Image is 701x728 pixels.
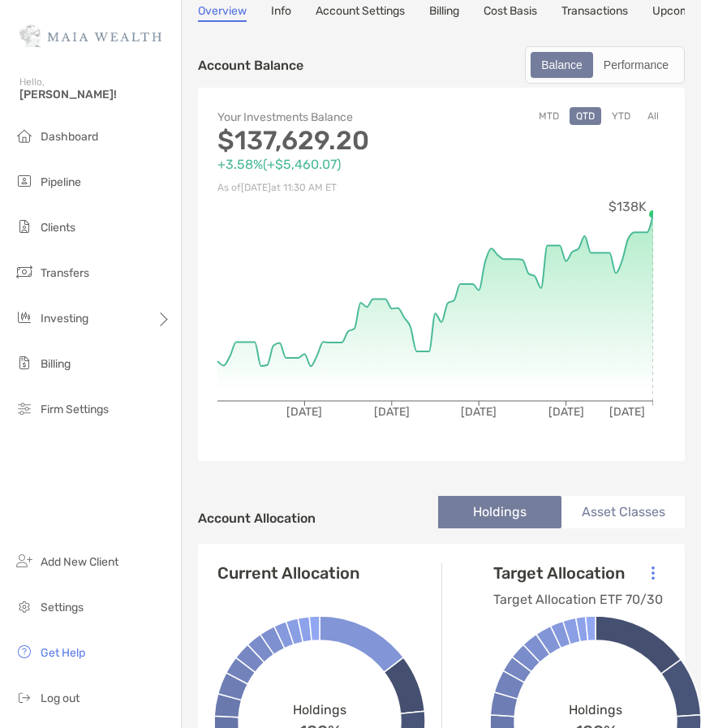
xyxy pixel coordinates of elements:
a: Billing [429,4,459,22]
h4: Current Allocation [217,563,359,583]
a: Overview [198,4,247,22]
span: Settings [41,601,84,614]
img: firm-settings icon [15,398,34,418]
div: segmented control [525,46,685,84]
tspan: $138K [609,199,647,214]
h4: Account Allocation [198,510,316,526]
img: transfers icon [15,262,34,282]
img: Icon List Menu [652,566,655,580]
img: pipeline icon [15,171,34,191]
img: dashboard icon [15,126,34,145]
img: clients icon [15,217,34,236]
tspan: [DATE] [374,405,410,419]
img: Zoe Logo [19,6,161,65]
span: Add New Client [41,555,118,569]
tspan: [DATE] [548,405,584,419]
p: Target Allocation ETF 70/30 [493,589,663,610]
p: +3.58% ( +$5,460.07 ) [217,154,441,174]
button: MTD [532,107,566,125]
li: Asset Classes [561,496,685,528]
span: Billing [41,357,71,371]
li: Holdings [438,496,561,528]
a: Info [271,4,291,22]
img: investing icon [15,308,34,327]
span: Holdings [569,702,622,717]
span: [PERSON_NAME]! [19,88,171,101]
p: Your Investments Balance [217,107,441,127]
span: Pipeline [41,175,81,189]
img: settings icon [15,597,34,616]
span: Transfers [41,266,89,280]
tspan: [DATE] [461,405,497,419]
a: Cost Basis [484,4,537,22]
span: Holdings [293,702,346,717]
div: Balance [532,54,591,76]
img: get-help icon [15,642,34,661]
button: QTD [570,107,601,125]
p: As of [DATE] at 11:30 AM ET [217,178,441,198]
p: $137,629.20 [217,131,441,151]
h4: Target Allocation [493,563,663,583]
span: Clients [41,221,75,235]
tspan: [DATE] [286,405,322,419]
img: logout icon [15,687,34,707]
tspan: [DATE] [609,405,645,419]
img: add_new_client icon [15,551,34,571]
span: Investing [41,312,88,325]
img: billing icon [15,353,34,373]
span: Dashboard [41,130,98,144]
button: All [641,107,665,125]
span: Get Help [41,646,85,660]
a: Account Settings [316,4,405,22]
p: Account Balance [198,55,303,75]
span: Log out [41,691,80,705]
a: Transactions [561,4,628,22]
button: YTD [605,107,637,125]
span: Firm Settings [41,403,109,416]
div: Performance [595,54,677,76]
